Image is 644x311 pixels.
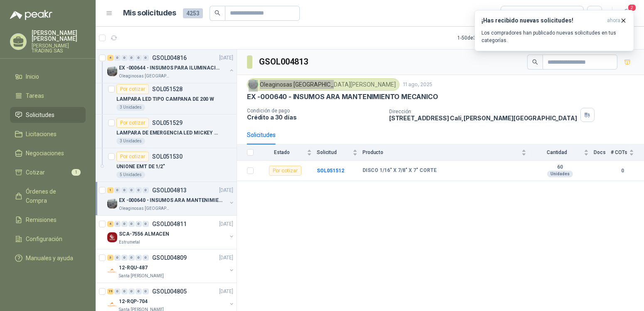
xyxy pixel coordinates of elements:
img: Company Logo [107,232,117,242]
div: 0 [128,187,135,193]
div: 5 Unidades [116,172,145,178]
div: 4 [107,55,114,61]
button: ¡Has recibido nuevas solicitudes!ahora Los compradores han publicado nuevas solicitudes en tus ca... [474,10,634,51]
p: Dirección [389,109,577,114]
th: Docs [594,144,611,161]
span: Solicitudes [26,110,54,119]
p: [DATE] [219,220,233,228]
p: SOL051530 [152,154,183,159]
div: 0 [128,255,135,261]
p: 11 ago, 2025 [403,81,432,89]
div: 0 [128,55,135,61]
th: # COTs [611,144,644,161]
p: Condición de pago [247,108,382,114]
a: Manuales y ayuda [10,250,86,266]
div: 4 [107,221,114,227]
p: LAMPARA LED TIPO CAMPANA DE 200 W [116,95,214,103]
p: Crédito a 30 días [247,114,382,121]
p: GSOL004813 [152,187,187,193]
p: EX -000640 - INSUMOS ARA MANTENIMIENTO MECANICO [119,197,222,204]
p: GSOL004811 [152,221,187,227]
p: [PERSON_NAME] [PERSON_NAME] [32,30,86,42]
p: [DATE] [219,288,233,296]
span: 1 [72,169,81,176]
img: Company Logo [107,300,117,310]
span: 4253 [183,8,203,18]
a: Negociaciones [10,145,86,161]
span: Manuales y ayuda [26,254,73,263]
div: 1 - 50 de 3286 [457,31,511,45]
span: Remisiones [26,215,57,224]
a: Licitaciones [10,126,86,142]
div: 0 [136,55,142,61]
div: Por cotizar [116,152,149,162]
div: 3 [107,255,114,261]
span: Órdenes de Compra [26,187,78,205]
a: Cotizar1 [10,164,86,180]
span: search [215,10,220,16]
div: Por cotizar [116,84,149,94]
th: Cantidad [531,144,594,161]
span: Producto [363,149,520,155]
th: Solicitud [317,144,363,161]
div: 0 [143,187,149,193]
a: Por cotizarSOL051529LAMPARA DE EMERGENCIA LED MICKEY 4 HORAS3 Unidades [96,114,237,148]
div: Por cotizar [269,166,301,176]
div: 0 [128,221,135,227]
div: Todas [506,9,523,18]
p: SOL051529 [152,120,183,126]
span: Estado [259,149,305,155]
a: Inicio [10,69,86,85]
p: EX -000644 - INSUMOS PARA ILUMINACIONN ZONA DE CLA [119,64,222,72]
div: 0 [121,289,128,294]
div: 3 Unidades [116,104,145,111]
p: LAMPARA DE EMERGENCIA LED MICKEY 4 HORAS [116,129,220,137]
span: ahora [607,17,620,24]
div: 0 [136,221,142,227]
div: 0 [114,255,121,261]
span: 2 [627,4,637,12]
p: [PERSON_NAME] TRADING SAS [32,43,86,53]
div: 0 [143,55,149,61]
a: Remisiones [10,212,86,228]
div: 0 [121,255,128,261]
div: 0 [114,289,121,294]
h3: GSOL004813 [259,55,309,68]
p: GSOL004816 [152,55,187,61]
a: 4 0 0 0 0 0 GSOL004816[DATE] Company LogoEX -000644 - INSUMOS PARA ILUMINACIONN ZONA DE CLAOleagi... [107,53,235,80]
span: Solicitud [317,149,351,155]
div: 0 [121,187,128,193]
p: GSOL004805 [152,289,187,294]
div: 0 [136,289,142,294]
a: Por cotizarSOL051530UNIONE EMT DE 1/2"5 Unidades [96,148,237,182]
span: Negociaciones [26,149,64,158]
span: Cantidad [531,149,582,155]
div: 0 [121,221,128,227]
span: Configuración [26,234,62,244]
span: Cotizar [26,168,45,177]
p: Santa [PERSON_NAME] [119,273,164,279]
div: 1 [107,187,114,193]
img: Logo peakr [10,10,52,20]
img: Company Logo [249,80,258,89]
div: 0 [128,289,135,294]
div: Solicitudes [247,130,276,139]
p: [STREET_ADDRESS] Cali , [PERSON_NAME][GEOGRAPHIC_DATA] [389,114,577,122]
span: Inicio [26,72,39,81]
div: 0 [114,221,121,227]
span: Tareas [26,91,44,100]
a: Configuración [10,231,86,247]
div: 0 [114,55,121,61]
p: [DATE] [219,54,233,62]
span: Licitaciones [26,129,57,139]
a: 1 0 0 0 0 0 GSOL004813[DATE] Company LogoEX -000640 - INSUMOS ARA MANTENIMIENTO MECANICOOleaginos... [107,185,235,212]
div: 3 Unidades [116,138,145,144]
div: 0 [136,187,142,193]
a: Tareas [10,88,86,104]
div: 19 [107,289,114,294]
h3: ¡Has recibido nuevas solicitudes! [481,17,604,24]
a: Órdenes de Compra [10,184,86,209]
th: Estado [259,144,317,161]
a: 4 0 0 0 0 0 GSOL004811[DATE] Company LogoSCA-7556 ALMACENEstrumetal [107,219,235,246]
img: Company Logo [107,199,117,209]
